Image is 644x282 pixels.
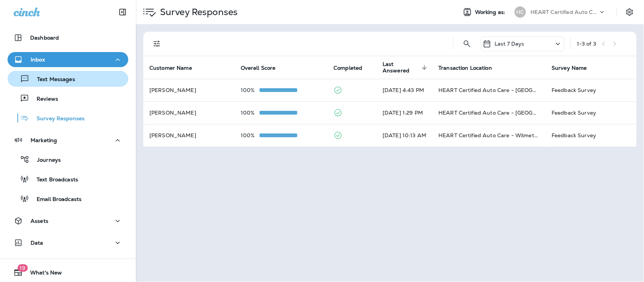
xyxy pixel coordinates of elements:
button: Text Broadcasts [8,171,128,187]
td: [PERSON_NAME] [143,101,235,124]
p: Text Messages [29,76,75,83]
span: Customer Name [149,65,192,71]
p: Marketing [31,137,57,143]
td: [DATE] 4:43 PM [377,79,432,101]
button: Dashboard [8,30,128,45]
td: Feedback Survey [546,101,636,124]
button: Marketing [8,133,128,148]
span: Working as: [475,9,507,15]
span: Last Answered [383,61,429,74]
p: Assets [31,218,48,224]
button: Assets [8,213,128,228]
td: [DATE] 1:29 PM [377,101,432,124]
p: Survey Responses [29,115,85,123]
p: Text Broadcasts [29,176,78,184]
td: [DATE] 10:13 AM [377,124,432,147]
span: Transaction Location [438,64,502,71]
p: 100% [241,132,260,138]
td: HEART Certified Auto Care - [GEOGRAPHIC_DATA] [432,101,546,124]
span: Overall Score [241,64,286,71]
span: Customer Name [149,64,202,71]
button: Text Messages [8,71,128,87]
span: 19 [17,264,28,272]
p: Data [31,240,43,246]
span: Completed [334,64,372,71]
button: Search Survey Responses [460,36,475,51]
td: Feedback Survey [546,124,636,147]
p: Journeys [29,157,61,164]
button: Journeys [8,152,128,167]
button: Settings [623,5,636,19]
button: Reviews [8,90,128,106]
p: Inbox [31,57,45,63]
td: HEART Certified Auto Care - [GEOGRAPHIC_DATA] [432,79,546,101]
td: Feedback Survey [546,79,636,101]
p: 100% [241,110,260,116]
span: What's New [23,270,62,279]
p: Reviews [29,96,58,103]
p: Last 7 Days [495,41,524,47]
button: 19What's New [8,265,128,280]
span: Survey Name [552,64,597,71]
span: Last Answered [383,61,420,74]
button: Email Broadcasts [8,191,128,207]
button: Survey Responses [8,110,128,126]
div: 1 - 3 of 3 [577,41,596,47]
span: Transaction Location [438,65,492,71]
span: Overall Score [241,65,276,71]
button: Inbox [8,52,128,67]
span: Survey Name [552,65,587,71]
span: Completed [334,65,362,71]
button: Filters [149,36,164,51]
p: HEART Certified Auto Care [530,9,598,15]
p: 100% [241,87,260,93]
td: HEART Certified Auto Care - Wilmette [432,124,546,147]
p: Email Broadcasts [29,196,81,203]
p: Survey Responses [157,6,238,18]
button: Collapse Sidebar [112,5,133,20]
td: [PERSON_NAME] [143,79,235,101]
p: Dashboard [30,35,59,41]
button: Data [8,235,128,250]
div: HC [515,6,526,18]
td: [PERSON_NAME] [143,124,235,147]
